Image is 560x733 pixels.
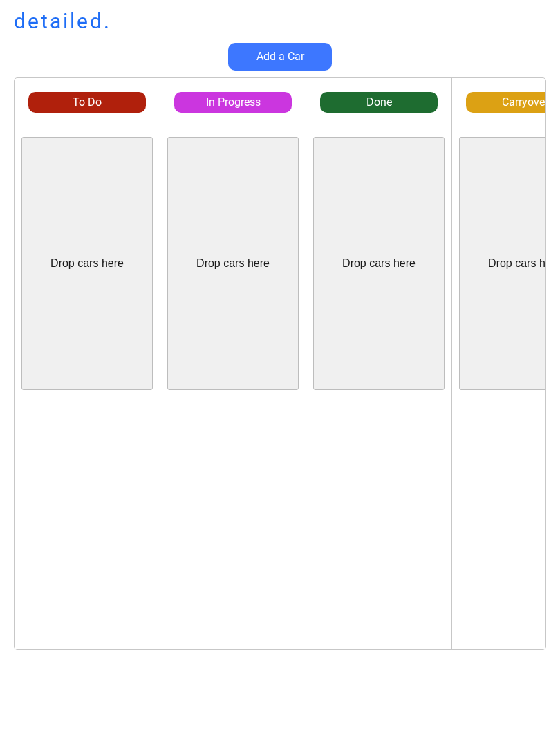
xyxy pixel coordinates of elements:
div: Drop cars here [50,256,124,271]
div: In Progress [174,95,292,110]
div: Drop cars here [196,256,270,271]
button: Add a Car [228,43,332,71]
h1: detailed. [14,7,111,36]
div: Drop cars here [342,256,416,271]
div: To Do [28,95,146,110]
div: Done [320,95,438,110]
